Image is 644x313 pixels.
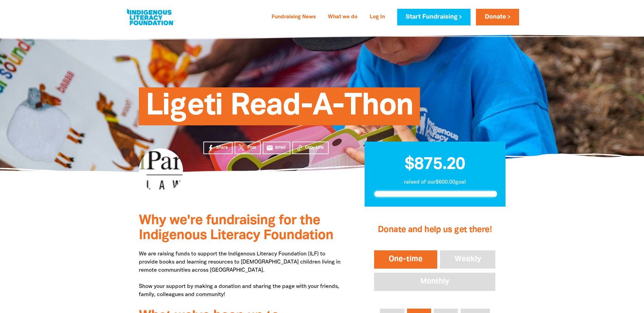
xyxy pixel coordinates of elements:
button: One-time [373,249,439,270]
span: Email [275,145,286,151]
button: Monthly [373,271,497,292]
button: Copy Link [292,142,329,154]
a: Donate [476,9,519,25]
a: Fundraising News [268,12,320,23]
span: $875.20 [405,157,465,172]
span: Why we're fundraising for the Indigenous Literacy Foundation [139,214,333,242]
h2: Donate and help us get there! [373,216,497,244]
a: Share [203,142,233,154]
span: Share [216,145,228,151]
a: What we do [324,12,362,23]
p: We are raising funds to support the Indigenous Literacy Foundation (ILF) to provide books and lea... [139,250,344,299]
a: Log In [366,12,389,23]
i: email [266,144,273,151]
span: Post [247,145,256,151]
a: emailEmail [263,142,291,154]
a: Start Fundraising [397,9,471,25]
span: Copy Link [305,145,324,151]
p: raised of our $600.00 goal [373,178,497,186]
button: Weekly [439,249,497,270]
a: Post [235,142,261,154]
span: Ligeti Read-A-Thon [146,92,413,125]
